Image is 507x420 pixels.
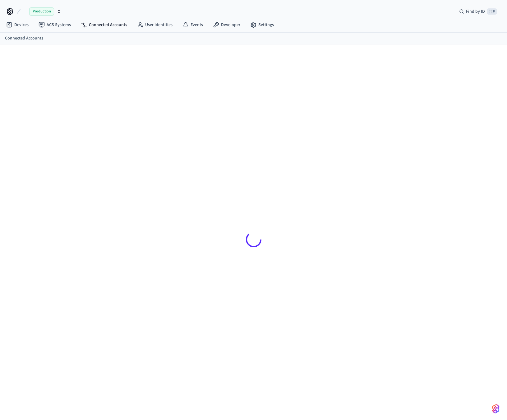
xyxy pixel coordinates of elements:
a: Events [177,19,208,30]
a: Connected Accounts [76,19,132,30]
img: SeamLogoGradient.69752ec5.svg [492,404,500,414]
a: Connected Accounts [5,35,43,42]
div: Find by ID⌘ K [454,6,502,17]
span: Production [29,7,54,16]
a: Devices [1,19,34,30]
span: Find by ID [466,8,485,15]
a: Settings [245,19,279,30]
a: ACS Systems [34,19,76,30]
a: Developer [208,19,245,30]
span: ⌘ K [487,8,497,15]
a: User Identities [132,19,177,30]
